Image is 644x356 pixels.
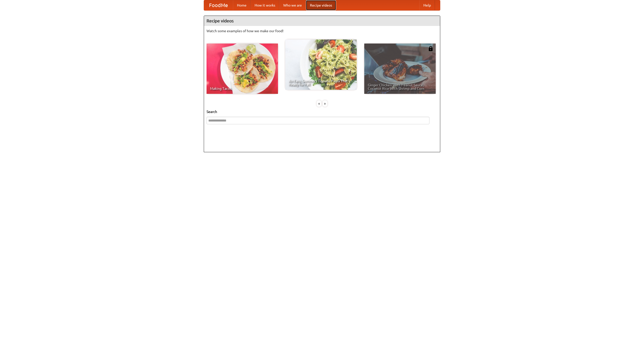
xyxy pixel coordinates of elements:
a: FoodMe [204,0,233,10]
a: Making Tacos [207,44,278,94]
a: Recipe videos [306,0,336,10]
a: Help [419,0,435,10]
h5: Search [207,109,437,114]
p: Watch some examples of how we make our food! [207,28,437,33]
div: « [317,100,321,107]
div: » [323,100,327,107]
a: Home [233,0,251,10]
span: An Easy, Summery Tomato Pasta That's Ready for Fall [289,79,353,86]
a: An Easy, Summery Tomato Pasta That's Ready for Fall [285,39,357,90]
span: Making Tacos [210,87,274,90]
a: Who we are [279,0,306,10]
img: 483408.png [428,46,433,51]
a: How it works [251,0,279,10]
h4: Recipe videos [204,16,440,26]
